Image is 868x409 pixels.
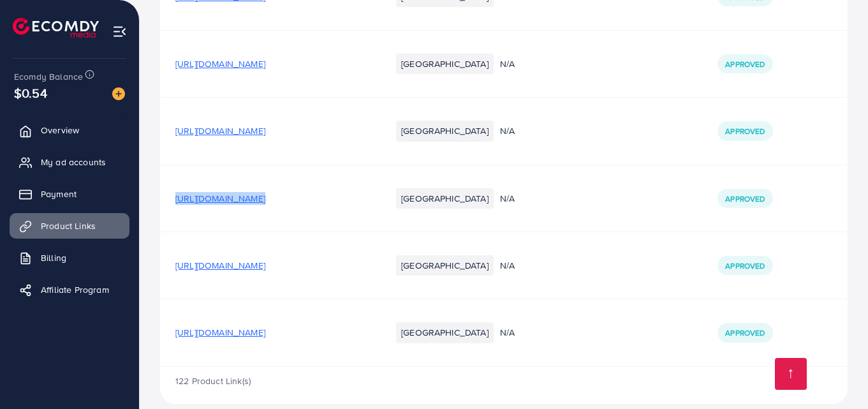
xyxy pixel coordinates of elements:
[500,259,515,272] span: N/A
[814,352,858,399] iframe: Chat
[10,213,129,239] a: Product Links
[10,277,129,302] a: Affiliate Program
[725,126,765,137] span: Approved
[41,188,77,200] span: Payment
[175,326,265,339] span: [URL][DOMAIN_NAME]
[396,54,494,74] li: [GEOGRAPHIC_DATA]
[396,322,494,343] li: [GEOGRAPHIC_DATA]
[14,70,83,83] span: Ecomdy Balance
[500,326,515,339] span: N/A
[41,251,66,264] span: Billing
[175,124,265,137] span: [URL][DOMAIN_NAME]
[500,57,515,70] span: N/A
[725,260,765,271] span: Approved
[725,193,765,204] span: Approved
[13,18,99,38] img: logo
[41,219,96,232] span: Product Links
[175,375,251,387] span: 122 Product Link(s)
[112,87,125,100] img: image
[725,327,765,338] span: Approved
[396,121,494,141] li: [GEOGRAPHIC_DATA]
[14,84,47,102] span: $0.54
[175,57,265,70] span: [URL][DOMAIN_NAME]
[10,149,129,175] a: My ad accounts
[175,259,265,272] span: [URL][DOMAIN_NAME]
[41,283,109,296] span: Affiliate Program
[10,245,129,271] a: Billing
[175,192,265,205] span: [URL][DOMAIN_NAME]
[41,124,79,137] span: Overview
[112,24,127,39] img: menu
[500,124,515,137] span: N/A
[10,181,129,207] a: Payment
[396,255,494,276] li: [GEOGRAPHIC_DATA]
[396,188,494,209] li: [GEOGRAPHIC_DATA]
[500,192,515,205] span: N/A
[41,156,106,168] span: My ad accounts
[10,117,129,143] a: Overview
[725,59,765,70] span: Approved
